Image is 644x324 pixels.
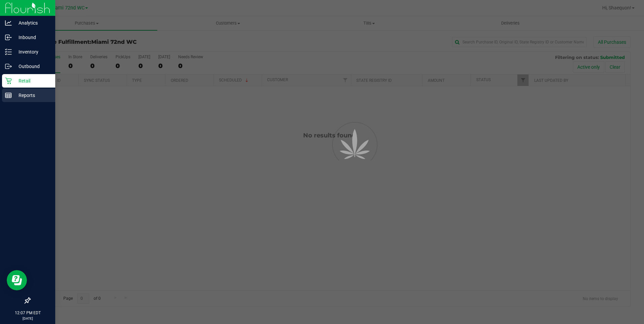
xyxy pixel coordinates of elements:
[5,77,12,84] inline-svg: Retail
[5,63,12,70] inline-svg: Outbound
[3,310,52,316] p: 12:07 PM EDT
[12,33,52,41] p: Inbound
[12,62,52,70] p: Outbound
[5,34,12,41] inline-svg: Inbound
[12,48,52,56] p: Inventory
[5,92,12,99] inline-svg: Reports
[12,77,52,85] p: Retail
[3,316,52,321] p: [DATE]
[12,19,52,27] p: Analytics
[5,20,12,26] inline-svg: Analytics
[7,270,27,290] iframe: Resource center
[5,48,12,55] inline-svg: Inventory
[12,91,52,99] p: Reports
